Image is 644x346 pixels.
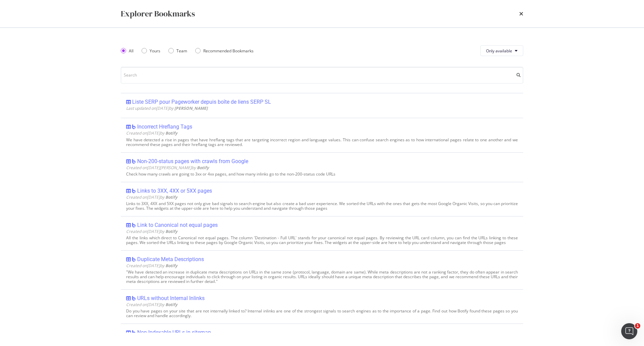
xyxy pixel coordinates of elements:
div: Liste SERP pour Pageworker depuis boîte de liens SERP SL [132,99,271,105]
div: Team [176,48,187,54]
span: 1 [635,323,640,329]
div: Yours [142,48,160,54]
div: Non-200-status pages with crawls from Google [137,158,248,165]
button: Only available [480,45,523,56]
div: We have detected a rise in pages that have hreflang tags that are targeting incorrect region and ... [126,138,518,147]
div: "We have detected an increase in duplicate meta descriptions on URLs in the same zone (protocol, ... [126,270,518,284]
b: Botify [165,263,177,268]
div: URLs without Internal Inlinks [137,295,205,302]
div: Explorer Bookmarks [121,8,195,19]
span: Only available [486,48,512,54]
span: Created on [DATE][PERSON_NAME] by [126,165,209,170]
b: Botify [165,302,177,307]
span: Created on [DATE] by [126,263,177,268]
span: Created on [DATE] by [126,229,177,234]
div: Links to 3XX, 4XX or 5XX pages [137,188,212,194]
div: All [129,48,133,54]
b: [PERSON_NAME] [174,105,208,111]
iframe: Intercom live chat [621,323,637,339]
div: Recommended Bookmarks [203,48,254,54]
div: All the links which direct to Canonical not equal pages. The column 'Destination - Full URL' stan... [126,236,518,245]
b: Botify [165,194,177,200]
b: Botify [165,130,177,136]
b: Botify [165,229,177,234]
div: Links to 3XX, 4XX and 5XX pages not only give bad signals to search engine but also create a bad ... [126,201,518,211]
div: Team [168,48,187,54]
div: Non-Indexable URLs in sitemap [137,329,211,336]
div: All [121,48,133,54]
div: Link to Canonical not equal pages [137,222,218,229]
div: Yours [150,48,160,54]
div: Recommended Bookmarks [195,48,254,54]
span: Created on [DATE] by [126,194,177,200]
div: Duplicate Meta Descriptions [137,256,204,263]
b: Botify [197,165,209,170]
div: times [519,8,523,19]
div: Check how many crawls are going to 3xx or 4xx pages, and how many inlinks go to the non-200-statu... [126,172,518,177]
input: Search [121,67,523,84]
div: Do you have pages on your site that are not internally linked to? Internal inlinks are one of the... [126,309,518,318]
div: Incorrect Hreflang Tags [137,123,192,130]
span: Created on [DATE] by [126,130,177,136]
span: Created on [DATE] by [126,302,177,307]
span: Last updated on [DATE] by [126,105,208,111]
